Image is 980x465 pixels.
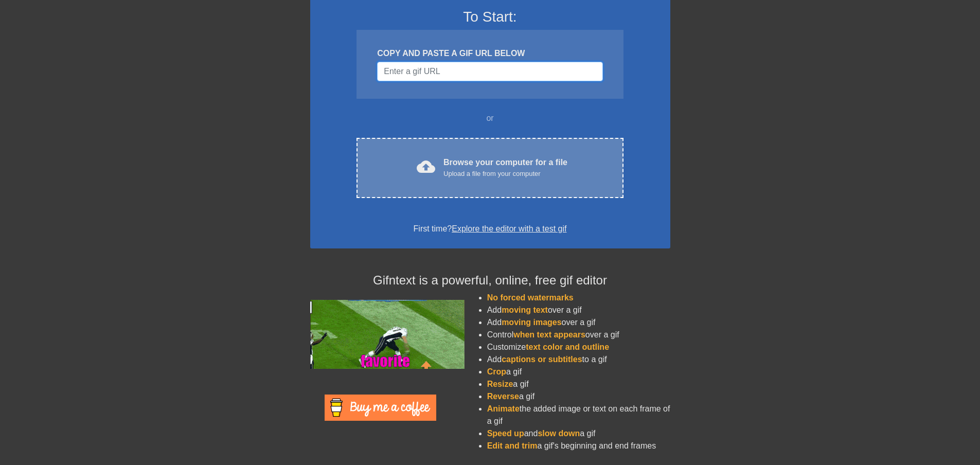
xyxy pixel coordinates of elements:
[337,112,644,124] div: or
[487,304,670,316] li: Add over a gif
[487,441,538,450] span: Edit and trim
[487,367,506,376] span: Crop
[487,390,670,403] li: a gif
[452,224,566,233] a: Explore the editor with a test gif
[487,366,670,378] li: a gif
[487,380,513,388] span: Resize
[325,395,436,421] img: Buy Me A Coffee
[502,318,561,327] span: moving images
[377,47,602,60] div: COPY AND PASTE A GIF URL BELOW
[487,440,670,452] li: a gif's beginning and end frames
[443,156,567,179] div: Browse your computer for a file
[487,316,670,329] li: Add over a gif
[502,306,548,314] span: moving text
[502,355,582,364] span: captions or subtitles
[443,169,567,179] div: Upload a file from your computer
[310,300,465,369] img: football_small.gif
[487,378,670,390] li: a gif
[324,223,657,235] div: First time?
[538,429,580,438] span: slow down
[487,293,574,302] span: No forced watermarks
[487,353,670,366] li: Add to a gif
[377,62,602,81] input: Username
[487,403,670,427] li: the added image or text on each frame of a gif
[487,329,670,341] li: Control over a gif
[526,343,609,351] span: text color and outline
[417,157,435,176] span: cloud_upload
[324,8,657,26] h3: To Start:
[487,341,670,353] li: Customize
[487,427,670,440] li: and a gif
[513,330,585,339] span: when text appears
[487,392,519,401] span: Reverse
[310,273,670,288] h4: Gifntext is a powerful, online, free gif editor
[487,429,524,438] span: Speed up
[487,404,520,413] span: Animate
